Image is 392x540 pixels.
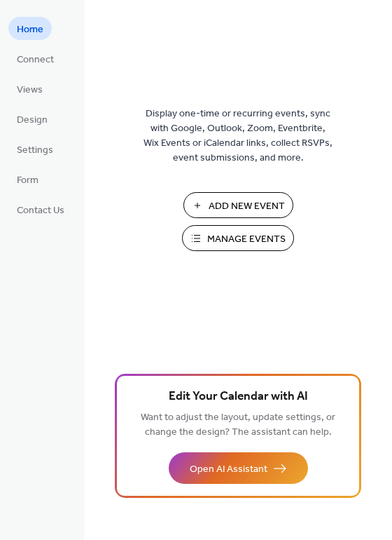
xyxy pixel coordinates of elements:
button: Open AI Assistant [169,452,308,484]
a: Views [8,77,51,100]
a: Design [8,107,56,130]
span: Home [17,22,43,37]
a: Form [8,168,47,191]
span: Edit Your Calendar with AI [169,387,308,407]
a: Home [8,17,52,40]
span: Form [17,173,38,188]
span: Settings [17,143,53,158]
span: Manage Events [207,232,286,247]
button: Manage Events [182,225,294,251]
span: Want to adjust the layout, update settings, or change the design? The assistant can help. [141,408,335,442]
span: Open AI Assistant [190,462,267,477]
span: Add New Event [209,199,285,214]
span: Contact Us [17,203,64,218]
a: Settings [8,137,62,161]
span: Connect [17,53,54,67]
span: Views [17,83,43,97]
span: Design [17,113,48,128]
button: Add New Event [183,192,293,218]
a: Contact Us [8,198,73,221]
span: Display one-time or recurring events, sync with Google, Outlook, Zoom, Eventbrite, Wix Events or ... [143,107,332,166]
a: Connect [8,47,62,70]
